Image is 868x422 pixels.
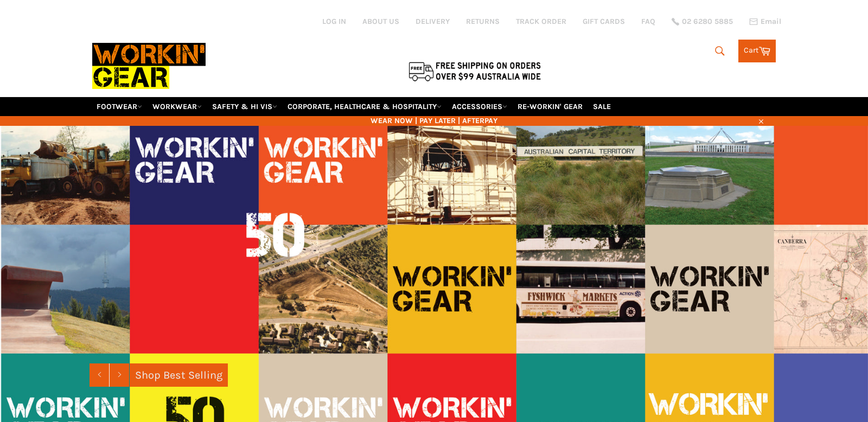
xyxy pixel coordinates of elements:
[208,97,282,116] a: SAFETY & HI VIS
[682,18,733,25] span: 02 6280 5885
[583,16,625,27] a: GIFT CARDS
[641,16,655,27] a: FAQ
[283,97,446,116] a: CORPORATE, HEALTHCARE & HOSPITALITY
[148,97,206,116] a: WORKWEAR
[130,363,228,387] a: Shop Best Selling
[761,18,781,25] span: Email
[92,97,146,116] a: FOOTWEAR
[749,17,781,26] a: Email
[466,16,500,27] a: RETURNS
[92,116,776,126] span: WEAR NOW | PAY LATER | AFTERPAY
[448,97,512,116] a: ACCESSORIES
[92,35,206,97] img: Workin Gear leaders in Workwear, Safety Boots, PPE, Uniforms. Australia's No.1 in Workwear
[513,97,587,116] a: RE-WORKIN' GEAR
[407,60,542,82] img: Flat $9.95 shipping Australia wide
[516,16,566,27] a: TRACK ORDER
[589,97,615,116] a: SALE
[672,18,733,25] a: 02 6280 5885
[322,17,346,26] a: Log in
[362,16,399,27] a: ABOUT US
[416,16,450,27] a: DELIVERY
[738,40,776,62] a: Cart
